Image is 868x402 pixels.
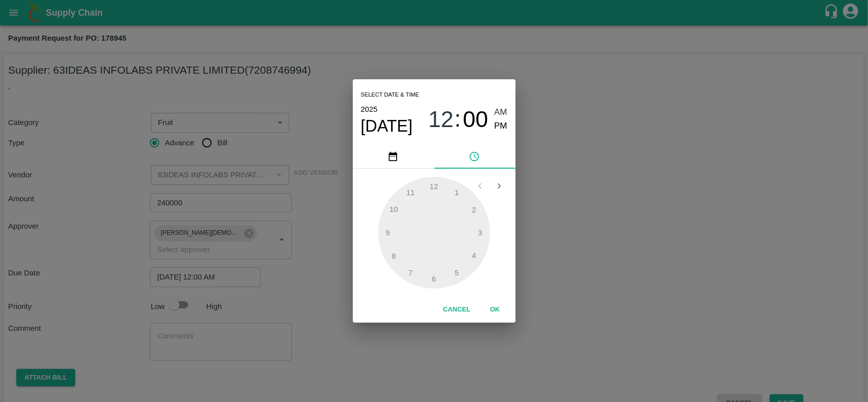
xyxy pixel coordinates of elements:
[434,144,516,169] button: pick time
[479,301,512,319] button: OK
[463,106,488,133] button: 00
[361,116,413,136] button: [DATE]
[353,144,434,169] button: pick date
[494,119,507,133] button: PM
[439,301,474,319] button: Cancel
[428,106,454,133] button: 12
[490,176,509,196] button: Open next view
[361,87,420,103] span: Select date & time
[361,103,378,116] button: 2025
[494,106,507,119] button: AM
[455,106,461,133] span: :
